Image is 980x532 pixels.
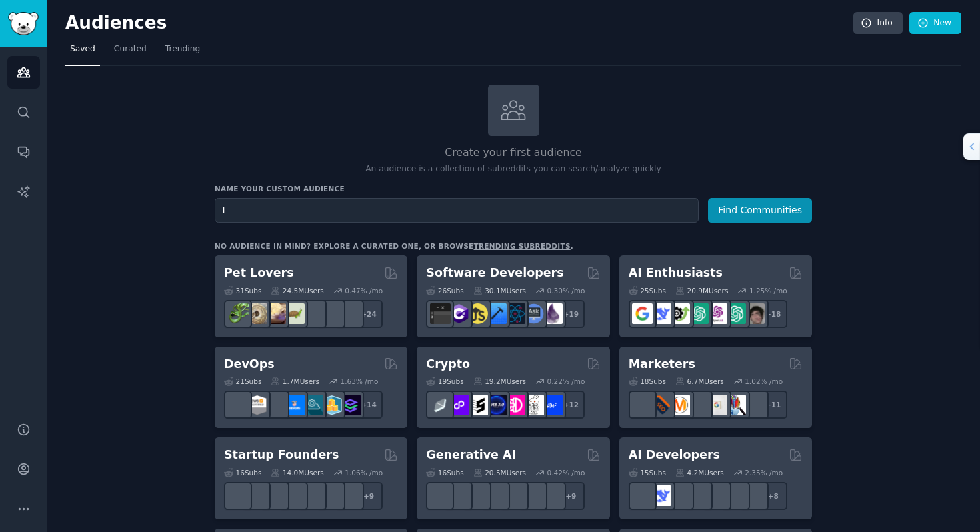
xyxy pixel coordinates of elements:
h2: Startup Founders [224,447,339,463]
h2: Generative AI [426,447,516,463]
span: Trending [165,43,200,55]
a: Trending [161,39,205,66]
a: New [909,12,961,35]
div: 6.7M Users [675,377,724,386]
h3: Name your custom audience [215,184,812,193]
div: + 14 [355,391,383,419]
img: LangChain [632,485,653,506]
img: platformengineering [303,395,323,415]
span: Saved [70,43,95,55]
div: No audience in mind? Explore a curated one, or browse . [215,241,573,251]
div: 19 Sub s [426,377,463,386]
div: 26 Sub s [426,286,463,295]
img: MistralAI [688,485,709,506]
img: 0xPolygon [449,395,469,415]
div: + 18 [759,300,787,328]
h2: Marketers [629,356,695,373]
div: 20.5M Users [473,468,526,477]
img: azuredevops [228,395,249,415]
img: llmops [725,485,746,506]
img: PetAdvice [321,303,342,324]
div: 1.63 % /mo [341,377,379,386]
div: 1.02 % /mo [745,377,783,386]
img: DeepSeek [651,303,671,324]
img: growmybusiness [340,485,361,506]
div: 14.0M Users [271,468,323,477]
a: Info [853,12,903,35]
div: 0.47 % /mo [345,286,383,295]
img: cockatiel [303,303,323,324]
button: Find Communities [708,198,812,223]
img: aws_cdk [321,395,342,415]
div: + 19 [557,300,585,328]
div: 2.35 % /mo [745,468,783,477]
img: chatgpt_promptDesign [688,303,709,324]
h2: Crypto [426,356,470,373]
img: ballpython [247,303,267,324]
div: + 11 [759,391,787,419]
h2: AI Developers [629,447,720,463]
h2: Audiences [65,13,853,34]
div: 16 Sub s [426,468,463,477]
div: 0.30 % /mo [547,286,585,295]
img: reactnative [505,303,525,324]
img: AIDevelopersSociety [744,485,765,506]
div: + 8 [759,482,787,510]
img: CryptoNews [523,395,544,415]
img: Rag [669,485,690,506]
div: 25 Sub s [629,286,666,295]
div: 21 Sub s [224,377,261,386]
img: DreamBooth [542,485,563,506]
span: Curated [114,43,147,55]
img: iOSProgramming [486,303,507,324]
div: 1.7M Users [271,377,319,386]
div: 15 Sub s [629,468,666,477]
img: sdforall [486,485,507,506]
img: herpetology [228,303,249,324]
img: AskComputerScience [523,303,544,324]
div: 0.22 % /mo [547,377,585,386]
img: defi_ [542,395,563,415]
p: An audience is a collection of subreddits you can search/analyze quickly [215,163,812,175]
img: software [430,303,451,324]
img: ycombinator [284,485,305,506]
img: startup [265,485,286,506]
div: 31 Sub s [224,286,261,295]
img: DevOpsLinks [284,395,305,415]
img: OpenAIDev [707,303,727,324]
h2: Software Developers [426,265,563,281]
img: GummySearch logo [8,12,39,35]
img: csharp [449,303,469,324]
div: + 9 [355,482,383,510]
img: SaaS [247,485,267,506]
div: 18 Sub s [629,377,666,386]
a: trending subreddits [473,242,570,250]
img: PlatformEngineers [340,395,361,415]
img: ethstaker [467,395,488,415]
div: + 9 [557,482,585,510]
img: learnjavascript [467,303,488,324]
img: AskMarketing [669,395,690,415]
img: chatgpt_prompts_ [725,303,746,324]
div: 24.5M Users [271,286,323,295]
a: Curated [109,39,151,66]
img: Docker_DevOps [265,395,286,415]
h2: Pet Lovers [224,265,294,281]
img: aivideo [430,485,451,506]
div: 4.2M Users [675,468,724,477]
img: starryai [523,485,544,506]
a: Saved [65,39,100,66]
h2: AI Enthusiasts [629,265,723,281]
img: elixir [542,303,563,324]
h2: Create your first audience [215,145,812,161]
img: GoogleGeminiAI [632,303,653,324]
img: AItoolsCatalog [669,303,690,324]
img: web3 [486,395,507,415]
img: turtle [284,303,305,324]
img: Emailmarketing [688,395,709,415]
div: 16 Sub s [224,468,261,477]
img: ethfinance [430,395,451,415]
input: Pick a short name, like "Digital Marketers" or "Movie-Goers" [215,198,699,223]
div: 19.2M Users [473,377,526,386]
img: dogbreed [340,303,361,324]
